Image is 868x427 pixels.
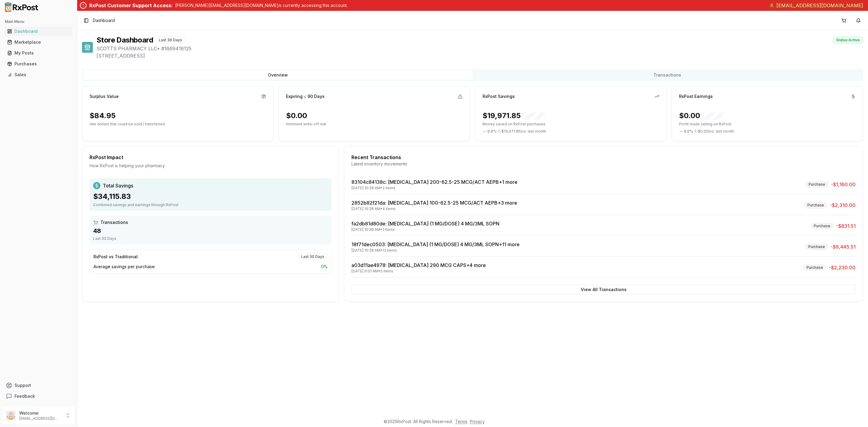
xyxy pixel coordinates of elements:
span: -$9,445.51 [831,243,856,250]
button: Sales [2,70,74,80]
button: Feedback [2,391,74,402]
button: Overview [83,70,473,80]
span: Transactions [100,219,128,225]
span: Total Savings [103,182,133,189]
div: $0.00 [286,111,307,121]
span: [STREET_ADDRESS] [96,52,863,59]
button: My Posts [2,48,74,58]
span: Average savings per purchase: [93,264,156,270]
div: Sales [7,72,70,78]
a: Purchases [5,58,72,69]
div: Purchase [803,264,826,271]
nav: breadcrumb [93,17,115,24]
a: Terms [455,419,467,424]
span: SCOTTS PHARMACY LLC • # 1669418125 [96,45,863,52]
a: a03d11ae4978: [MEDICAL_DATA] 290 MCG CAPS+4 more [351,262,486,268]
div: My Posts [7,50,70,56]
a: 83104c84138c: [MEDICAL_DATA] 200-62.5-25 MCG/ACT AEPB+1 more [351,179,517,185]
button: Dashboard [2,27,74,36]
div: Last 30 Days [156,37,185,43]
span: Feedback [14,393,35,399]
p: Imminent write-off risk [286,122,463,127]
div: Surplus Value [90,93,119,99]
a: 18f71dec0503: [MEDICAL_DATA] (1 MG/DOSE) 4 MG/3ML SOPN+11 more [351,241,520,247]
span: -$2,310.00 [830,202,856,209]
div: Purchase [805,243,828,250]
div: Last 30 Days [93,236,328,241]
div: How RxPost is helping your pharmacy [90,163,332,169]
span: 0 % [321,264,328,270]
div: Purchase [804,202,827,209]
div: RxPost Savings [483,93,515,99]
div: RxPost Customer Support Access: [89,2,173,9]
div: Purchases [7,61,70,67]
a: fa2db81d80de: [MEDICAL_DATA] (1 MG/DOSE) 4 MG/3ML SOPN [351,221,499,227]
div: RxPost vs Traditional [93,254,138,260]
div: [DATE] 10:28 AM • 4 items [351,206,517,211]
img: User avatar [6,411,16,420]
span: ( - $19,971.85 ) vs. last month [498,129,546,134]
span: ( - $0.00 ) vs. last month [695,129,734,134]
span: Dashboard [93,17,115,24]
span: -$1,160.00 [831,181,856,188]
p: [PERSON_NAME][EMAIL_ADDRESS][DOMAIN_NAME] is currently accessing this account. [175,2,348,8]
div: [DATE] 10:28 AM • 2 items [351,186,517,190]
p: [EMAIL_ADDRESS][DOMAIN_NAME] [19,416,61,421]
div: $34,115.83 [93,192,328,201]
span: [EMAIL_ADDRESS][DOMAIN_NAME] [776,2,863,9]
div: Purchase [805,181,829,188]
span: 0.0 % [487,129,497,134]
div: [DATE] 10:28 AM • 12 items [351,248,520,253]
div: RxPost Impact [90,154,332,161]
div: Dashboard [7,28,70,34]
a: My Posts [5,48,72,58]
p: Welcome [19,410,61,416]
button: Transactions [473,70,862,80]
div: Last 30 Days [298,253,328,260]
img: RxPost Logo [2,2,41,12]
button: Marketplace [2,37,74,47]
p: Idle dollars that could be sold / transferred [90,122,266,127]
a: Marketplace [5,37,72,48]
div: Latest inventory movements [351,161,856,167]
div: [DATE] 10:28 AM • 1 items [351,227,499,232]
div: Combined savings and earnings through RxPost [93,203,328,207]
div: Recent Transactions [351,154,856,161]
div: $0.00 [679,111,724,121]
a: 2852b82f21da: [MEDICAL_DATA] 100-62.5-25 MCG/ACT AEPB+3 more [351,200,517,206]
div: Status: Active [833,37,863,43]
div: Expiring ≤ 90 Days [286,93,325,99]
div: RxPost Earnings [679,93,713,99]
p: Profit made selling on RxPost [679,122,856,127]
button: View All Transactions [351,285,856,294]
p: Money saved on RxPost purchases [483,122,659,127]
h1: Store Dashboard [96,35,153,45]
div: [DATE] 9:01 AM • 5 items [351,269,486,274]
div: $19,971.85 [483,111,545,121]
a: Privacy [470,419,485,424]
button: Purchases [2,59,74,69]
span: 0.0 % [684,129,693,134]
a: Dashboard [5,26,72,37]
a: Sales [5,69,72,80]
div: Marketplace [7,39,70,45]
span: -$831.51 [836,222,856,230]
div: $84.95 [90,111,116,121]
span: -$2,230.00 [829,264,856,271]
button: Support [2,380,74,391]
h2: Main Menu [5,19,72,24]
div: 48 [93,227,328,235]
div: Purchase [810,223,834,229]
